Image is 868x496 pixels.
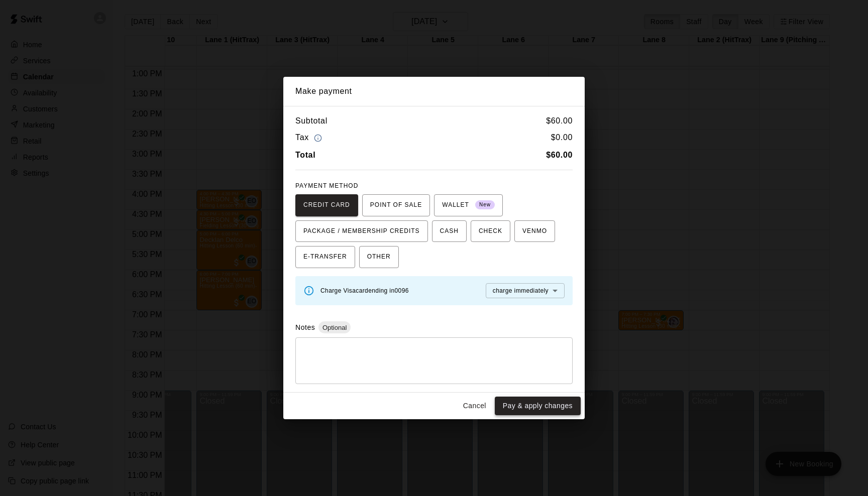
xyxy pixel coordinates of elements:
[493,287,549,294] span: charge immediately
[479,223,502,239] span: CHECK
[495,397,581,415] button: Pay & apply changes
[442,197,495,213] span: WALLET
[475,198,495,212] span: New
[303,197,350,213] span: CREDIT CARD
[295,246,355,268] button: E-TRANSFER
[283,77,585,106] h2: Make payment
[359,246,399,268] button: OTHER
[551,131,573,145] h6: $ 0.00
[303,223,420,239] span: PACKAGE / MEMBERSHIP CREDITS
[295,131,324,145] h6: Tax
[459,397,491,415] button: Cancel
[318,324,351,331] span: Optional
[295,182,358,189] span: PAYMENT METHOD
[546,151,573,159] b: $ 60.00
[295,220,428,242] button: PACKAGE / MEMBERSHIP CREDITS
[370,197,422,213] span: POINT OF SALE
[434,194,503,216] button: WALLET New
[295,323,315,331] label: Notes
[362,194,430,216] button: POINT OF SALE
[320,287,409,294] span: Charge Visa card ending in 0096
[514,220,555,242] button: VENMO
[367,249,391,265] span: OTHER
[295,151,315,159] b: Total
[471,220,510,242] button: CHECK
[432,220,467,242] button: CASH
[522,223,547,239] span: VENMO
[295,114,328,128] h6: Subtotal
[303,249,347,265] span: E-TRANSFER
[440,223,459,239] span: CASH
[546,114,573,128] h6: $ 60.00
[295,194,358,216] button: CREDIT CARD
